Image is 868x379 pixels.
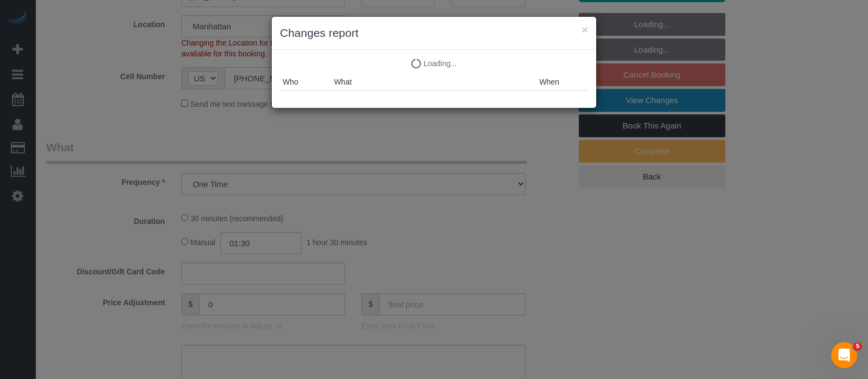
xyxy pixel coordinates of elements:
[280,25,588,41] h3: Changes report
[280,74,331,91] th: Who
[537,74,588,91] th: When
[272,17,596,108] sui-modal: Changes report
[582,24,588,35] button: ×
[280,58,588,69] p: Loading...
[331,74,537,91] th: What
[853,342,862,351] span: 5
[831,342,857,368] iframe: Intercom live chat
